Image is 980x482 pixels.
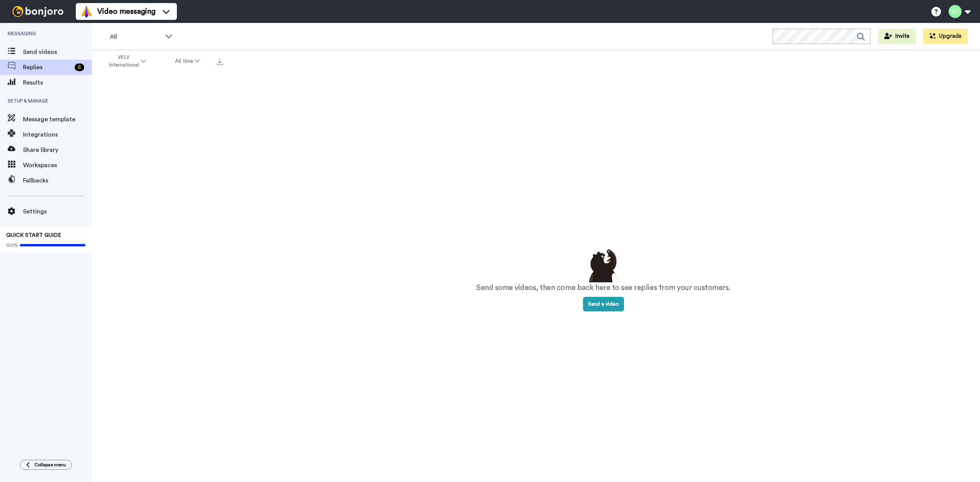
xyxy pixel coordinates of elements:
div: 6 [75,64,84,71]
span: Integrations [23,130,92,139]
button: All time [160,54,215,68]
span: Message template [23,115,92,124]
button: Upgrade [923,29,968,44]
span: Workspaces [23,161,92,170]
span: Collapse menu [34,462,66,468]
span: Settings [23,207,92,216]
span: 100% [6,242,18,248]
button: Send a video [583,297,624,311]
span: Send videos [23,47,92,57]
button: Collapse menu [20,460,72,470]
button: Invite [878,29,916,44]
span: Results [23,78,92,87]
a: Send a video [583,301,624,307]
img: vm-color.svg [80,5,93,18]
span: Share library [23,145,92,155]
span: WLV International [108,54,139,69]
span: All [110,32,161,41]
span: Replies [23,63,72,72]
span: Video messaging [97,6,155,17]
span: Fallbacks [23,176,92,185]
img: bj-logo-header-white.svg [9,6,67,17]
img: export.svg [217,59,223,65]
button: WLV International [93,50,160,72]
span: QUICK START GUIDE [6,233,61,238]
button: Export all results that match these filters now. [214,55,225,67]
img: results-emptystates.png [584,247,622,282]
p: Send some videos, then come back here to see replies from your customers. [476,282,730,293]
